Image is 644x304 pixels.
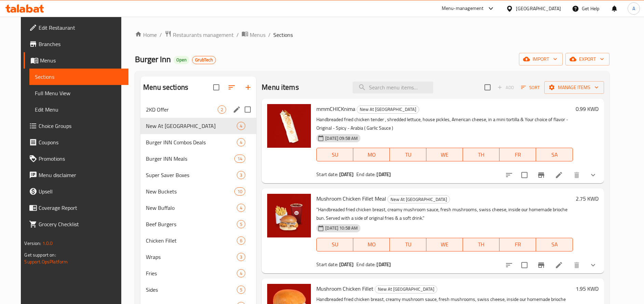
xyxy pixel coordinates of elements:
span: SA [539,240,570,249]
button: export [565,53,609,66]
b: [DATE] [339,170,354,179]
span: Burger INN Combos Deals [146,138,237,146]
a: Choice Groups [24,118,128,134]
button: SA [536,148,573,161]
a: Edit menu item [555,171,563,179]
a: Menus [242,30,265,39]
span: TH [466,240,497,249]
span: 1.0.0 [42,239,53,248]
span: Menu disclaimer [39,171,123,179]
a: Branches [24,36,128,52]
button: MO [353,238,390,251]
span: End date: [356,170,375,179]
span: TH [466,150,497,160]
button: Branch-specific-item [533,167,549,183]
span: Choice Groups [39,122,123,130]
span: MO [356,240,387,249]
span: Mushroom Chicken Fillet Meal [316,193,386,204]
div: Chicken Fillet [146,236,237,245]
span: 10 [235,188,245,195]
div: New Buffalo [146,204,237,212]
div: Beef Burgers5 [140,216,256,232]
div: items [237,138,245,146]
div: items [237,269,245,277]
span: New At [GEOGRAPHIC_DATA] [388,196,450,203]
button: Branch-specific-item [533,257,549,273]
span: Edit Restaurant [39,24,123,32]
a: Edit Restaurant [24,19,128,36]
button: sort-choices [501,257,517,273]
div: Open [174,56,189,64]
svg: Show Choices [589,261,597,269]
button: delete [568,167,585,183]
span: Full Menu View [35,89,123,97]
div: New At Burger INN [146,122,237,130]
a: Coupons [24,134,128,150]
button: edit [232,104,242,115]
span: Start date: [316,260,338,269]
button: TH [463,238,499,251]
a: Home [135,31,157,39]
h2: Menu items [262,82,299,92]
span: Wraps [146,253,237,261]
p: Handbreaded fried chicken tender , shredded lettuce, house pickles, American cheese, in a mini to... [316,115,573,132]
span: Sort sections [223,79,240,96]
span: 6 [237,237,245,244]
span: A [632,5,635,12]
div: Super Saver Boxes3 [140,167,256,183]
svg: Show Choices [589,171,597,179]
span: Super Saver Boxes [146,171,237,179]
button: SU [316,238,353,251]
span: End date: [356,260,375,269]
span: Edit Menu [35,105,123,114]
b: [DATE] [376,260,391,269]
b: [DATE] [339,260,354,269]
button: Sort [519,82,542,93]
p: "Handbreaded fried chicken breast, creamy mushroom sauce, fresh mushrooms, swiss cheese, inside o... [316,205,573,222]
div: Sides5 [140,281,256,298]
div: items [237,122,245,130]
a: Menu disclaimer [24,167,128,183]
div: Sides [146,286,237,294]
span: SU [319,240,351,249]
span: Manage items [550,83,599,92]
span: TU [393,150,424,160]
span: Upsell [39,187,123,196]
span: [DATE] 10:58 AM [323,225,360,231]
span: Menus [250,31,265,39]
button: WE [426,238,463,251]
div: Beef Burgers [146,220,237,228]
div: New Buffalo4 [140,200,256,216]
div: Wraps3 [140,249,256,265]
button: SA [536,238,573,251]
span: 2 [218,106,226,113]
div: New At Burger INN [357,105,419,114]
span: Get support on: [24,250,56,259]
span: New Buckets [146,187,234,196]
span: 2KD Offer [146,105,218,114]
div: items [234,155,245,163]
span: Restaurants management [173,31,234,39]
span: Sections [273,31,293,39]
span: FR [502,240,533,249]
div: items [237,286,245,294]
span: export [571,55,604,63]
span: import [524,55,557,63]
li: / [268,31,271,39]
div: Chicken Fillet6 [140,232,256,249]
nav: breadcrumb [135,30,609,39]
div: [GEOGRAPHIC_DATA] [516,5,561,12]
div: items [237,204,245,212]
span: Select section [480,80,495,95]
a: Grocery Checklist [24,216,128,232]
span: 4 [237,270,245,277]
span: Sort items [517,82,544,93]
span: Open [174,57,189,63]
a: Sections [29,69,128,85]
h6: 0.99 KWD [576,104,599,114]
a: Support.OpsPlatform [24,257,68,266]
span: 4 [237,205,245,211]
span: MO [356,150,387,160]
h6: 2.75 KWD [576,194,599,203]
